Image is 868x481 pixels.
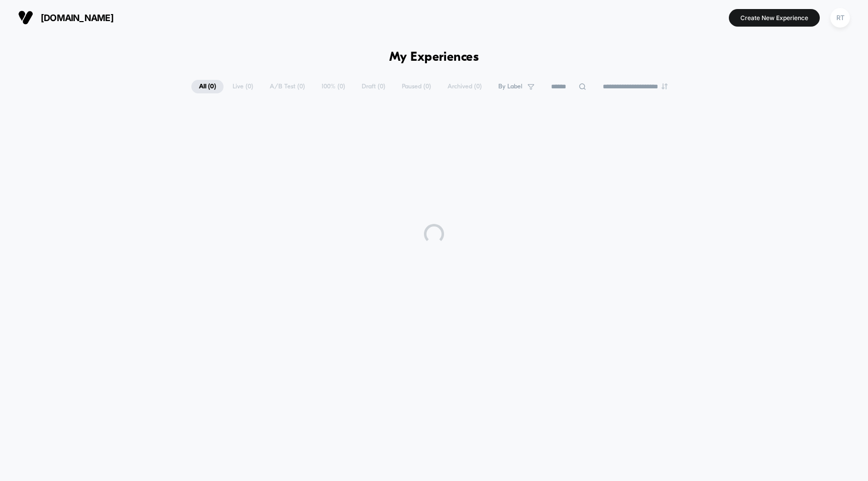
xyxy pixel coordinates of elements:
button: [DOMAIN_NAME] [15,10,117,26]
img: end [662,83,668,89]
button: Create New Experience [729,9,820,27]
button: RT [827,8,853,28]
span: By Label [498,83,522,90]
span: All ( 0 ) [191,80,224,93]
h1: My Experiences [389,50,479,65]
div: RT [830,8,850,28]
img: Visually logo [18,10,33,25]
span: [DOMAIN_NAME] [41,13,114,23]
